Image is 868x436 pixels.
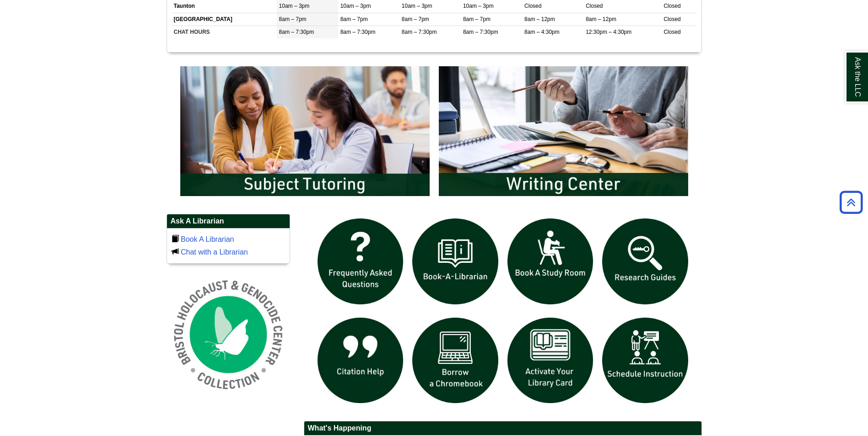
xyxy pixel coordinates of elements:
span: 8am – 7:30pm [279,29,314,35]
a: Book A Librarian [181,235,234,243]
img: Book a Librarian icon links to book a librarian web page [408,214,503,309]
span: 8am – 7pm [340,16,368,22]
span: 12:30pm – 4:30pm [586,29,631,35]
img: Holocaust and Genocide Collection [167,273,290,396]
span: Closed [586,3,603,9]
img: Borrow a chromebook icon links to the borrow a chromebook web page [408,313,503,408]
div: slideshow [313,214,693,412]
span: 8am – 4:30pm [524,29,560,35]
div: slideshow [176,62,693,205]
span: 8am – 7pm [279,16,307,22]
h2: What's Happening [304,421,701,436]
span: 8am – 12pm [586,16,616,22]
span: 10am – 3pm [402,3,432,9]
span: Closed [663,16,680,22]
span: 10am – 3pm [463,3,494,9]
img: Writing Center Information [434,62,693,201]
span: 10am – 3pm [340,3,371,9]
img: Research Guides icon links to research guides web page [598,214,693,309]
img: book a study room icon links to book a study room web page [503,214,598,309]
span: 8am – 7:30pm [463,29,498,35]
span: 8am – 7pm [463,16,491,22]
td: [GEOGRAPHIC_DATA] [172,13,277,26]
span: 8am – 7:30pm [340,29,376,35]
td: CHAT HOURS [172,26,277,38]
span: 8am – 7pm [402,16,429,22]
span: 10am – 3pm [279,3,310,9]
img: For faculty. Schedule Library Instruction icon links to form. [598,313,693,408]
span: Closed [663,29,680,35]
span: 8am – 7:30pm [402,29,437,35]
img: citation help icon links to citation help guide page [313,313,408,408]
span: 8am – 12pm [524,16,555,22]
a: Chat with a Librarian [181,248,248,256]
img: Subject Tutoring Information [176,62,434,201]
span: Closed [663,3,680,9]
img: activate Library Card icon links to form to activate student ID into library card [503,313,598,408]
span: Closed [524,3,541,9]
img: frequently asked questions [313,214,408,309]
a: Back to Top [836,196,866,208]
h2: Ask A Librarian [167,214,290,229]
